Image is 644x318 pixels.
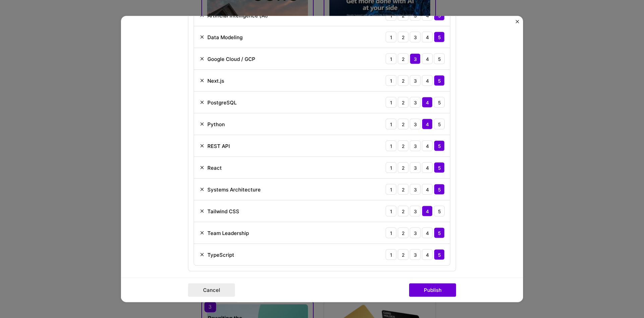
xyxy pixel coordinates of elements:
div: 1 [386,75,396,86]
img: Remove [199,187,205,192]
div: 4 [422,141,433,151]
div: 2 [398,206,408,217]
div: 3 [410,32,421,43]
div: 4 [422,75,433,86]
img: Remove [199,100,205,105]
div: 4 [422,119,433,130]
div: 5 [434,162,445,173]
div: 5 [434,97,445,108]
div: 5 [434,119,445,130]
div: 3 [410,141,421,151]
div: 1 [386,162,396,173]
div: 5 [434,249,445,260]
div: 3 [410,119,421,130]
div: 2 [398,184,408,195]
div: PostgreSQL [207,99,237,106]
div: Data Modeling [207,33,243,41]
div: 1 [386,184,396,195]
div: 1 [386,54,396,64]
div: 5 [434,75,445,86]
img: Remove [199,143,205,149]
div: 5 [434,141,445,151]
div: 2 [398,75,408,86]
div: TypeScript [207,251,234,258]
div: 5 [434,54,445,64]
div: REST API [207,142,230,149]
div: 3 [410,184,421,195]
div: 1 [386,141,396,151]
div: Python [207,121,225,128]
div: Systems Architecture [207,186,261,193]
img: Remove [199,56,205,62]
img: Remove [199,252,205,257]
div: 2 [398,228,408,238]
div: 1 [386,228,396,238]
div: 5 [434,206,445,217]
div: 3 [410,162,421,173]
div: 2 [398,119,408,130]
div: 5 [434,184,445,195]
div: 1 [386,97,396,108]
div: 2 [398,249,408,260]
div: React [207,164,222,171]
div: 4 [422,97,433,108]
div: 2 [398,32,408,43]
div: 4 [422,206,433,217]
div: 2 [398,162,408,173]
div: Team Leadership [207,229,249,236]
button: Close [516,20,519,27]
div: 2 [398,97,408,108]
img: Remove [199,165,205,170]
div: 5 [434,228,445,238]
div: 5 [434,32,445,43]
div: 3 [410,54,421,64]
div: 4 [422,228,433,238]
div: 3 [410,249,421,260]
div: 2 [398,54,408,64]
button: Cancel [188,284,235,297]
div: 3 [410,97,421,108]
div: Google Cloud / GCP [207,55,255,62]
div: 1 [386,206,396,217]
button: Publish [409,284,456,297]
div: 4 [422,184,433,195]
div: 1 [386,32,396,43]
div: 4 [422,54,433,64]
div: 4 [422,32,433,43]
img: Remove [199,122,205,127]
div: 4 [422,249,433,260]
img: Remove [199,34,205,40]
div: 4 [422,162,433,173]
div: 1 [386,119,396,130]
div: 1 [386,249,396,260]
div: Next.js [207,77,224,84]
img: Remove [199,209,205,214]
div: 3 [410,228,421,238]
div: 3 [410,206,421,217]
img: Remove [199,230,205,236]
div: 2 [398,141,408,151]
div: Tailwind CSS [207,208,239,215]
img: Remove [199,78,205,83]
div: 3 [410,75,421,86]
